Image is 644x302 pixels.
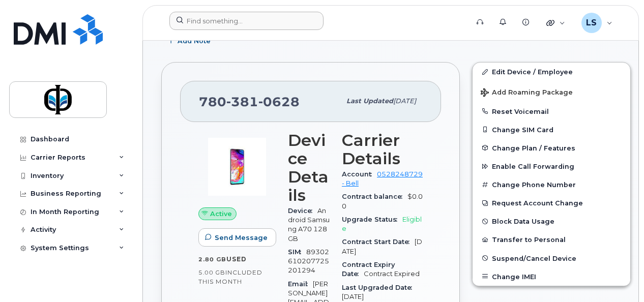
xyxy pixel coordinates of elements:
[288,207,317,215] span: Device
[198,269,225,276] span: 5.00 GB
[288,280,313,288] span: Email
[473,249,630,267] button: Suspend/Cancel Device
[393,97,416,105] span: [DATE]
[473,175,630,194] button: Change Phone Number
[226,255,247,263] span: used
[574,13,620,33] div: Luciann Sacrey
[169,12,324,30] input: Find something...
[539,13,572,33] div: Quicklinks
[226,94,258,109] span: 381
[342,170,377,178] span: Account
[161,32,219,50] button: Add Note
[473,102,630,120] button: Reset Voicemail
[342,193,407,200] span: Contract balance
[288,248,329,275] span: 89302610207725201294
[342,238,415,246] span: Contract Start Date
[215,233,268,243] span: Send Message
[473,230,630,249] button: Transfer to Personal
[342,170,423,187] a: 0528248729 - Bell
[473,120,630,139] button: Change SIM Card
[288,131,330,204] h3: Device Details
[342,131,423,168] h3: Carrier Details
[481,88,573,98] span: Add Roaming Package
[342,284,417,291] span: Last Upgraded Date
[342,193,423,209] span: $0.00
[207,136,268,197] img: image20231002-3703462-104ph8m.jpeg
[288,248,306,256] span: SIM
[178,36,211,46] span: Add Note
[473,139,630,157] button: Change Plan / Features
[342,293,364,300] span: [DATE]
[346,97,393,105] span: Last updated
[364,270,420,278] span: Contract Expired
[210,209,232,219] span: Active
[473,267,630,286] button: Change IMEI
[342,216,402,223] span: Upgrade Status
[492,144,575,152] span: Change Plan / Features
[586,17,597,29] span: LS
[288,207,330,243] span: Android Samsung A70 128GB
[198,268,262,285] span: included this month
[342,238,422,255] span: [DATE]
[473,194,630,212] button: Request Account Change
[198,256,226,263] span: 2.80 GB
[473,63,630,81] a: Edit Device / Employee
[473,81,630,102] button: Add Roaming Package
[198,228,276,247] button: Send Message
[473,157,630,175] button: Enable Call Forwarding
[473,212,630,230] button: Block Data Usage
[199,94,300,109] span: 780
[258,94,300,109] span: 0628
[492,163,574,170] span: Enable Call Forwarding
[342,261,395,278] span: Contract Expiry Date
[492,254,576,262] span: Suspend/Cancel Device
